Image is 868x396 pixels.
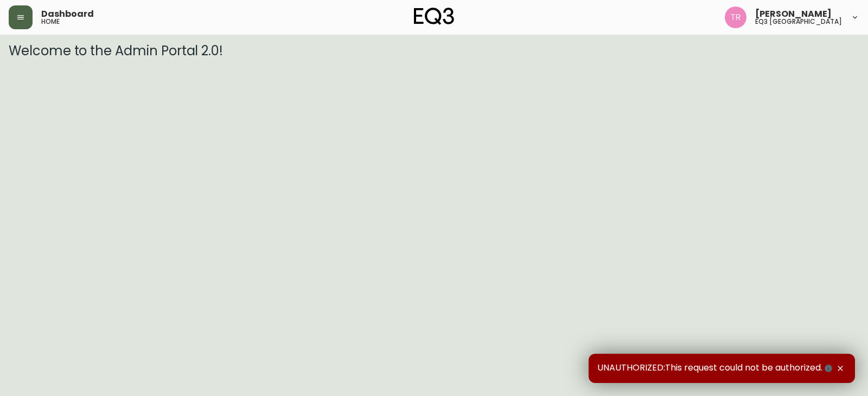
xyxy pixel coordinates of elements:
[597,362,834,374] span: UNAUTHORIZED:This request could not be authorized.
[41,18,60,25] h5: home
[755,18,842,25] h5: eq3 [GEOGRAPHIC_DATA]
[41,10,94,18] span: Dashboard
[414,8,454,25] img: logo
[755,10,832,18] span: [PERSON_NAME]
[725,7,746,28] img: 214b9049a7c64896e5c13e8f38ff7a87
[9,43,859,59] h3: Welcome to the Admin Portal 2.0!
